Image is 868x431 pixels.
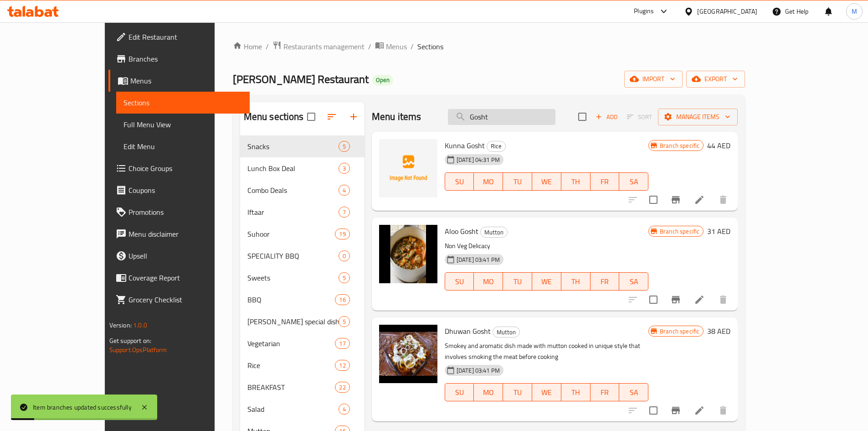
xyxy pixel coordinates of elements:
span: [DATE] 04:31 PM [453,156,503,164]
button: TU [503,272,532,291]
span: 0 [339,252,349,260]
div: Open [372,75,393,86]
div: Plugins [634,6,654,17]
span: Sweets [247,272,339,283]
button: SA [619,383,648,401]
span: 5 [339,142,349,151]
span: MO [478,386,499,399]
span: Grocery Checklist [128,294,242,305]
span: Kunna Gosht [445,139,485,152]
nav: breadcrumb [233,41,745,52]
a: Sections [116,92,250,114]
span: Select section first [621,110,658,124]
span: SPECIALITY BBQ [247,250,339,261]
span: Get support on: [109,335,151,347]
span: Manage items [665,111,730,123]
div: Snacks5 [240,135,365,157]
span: Aloo Gosht [445,224,478,238]
span: Full Menu View [123,119,242,130]
span: Menu disclaimer [128,228,242,239]
button: WE [532,172,561,191]
button: delete [712,400,734,421]
button: TH [561,383,591,401]
span: Promotions [128,207,242,218]
span: Mutton [493,327,519,338]
span: SA [623,175,645,188]
button: TH [561,172,591,191]
div: items [339,250,350,261]
a: Edit Restaurant [108,26,250,48]
span: TU [507,386,529,399]
div: M. iqbal special dishes [247,316,339,327]
button: MO [474,383,503,401]
span: Snacks [247,141,339,152]
h2: Menu items [372,110,421,124]
img: Aloo Gosht [379,225,437,283]
div: items [335,382,349,393]
div: items [339,272,350,283]
span: 17 [335,339,349,348]
span: SU [449,386,471,399]
span: Branch specific [656,227,703,236]
button: TU [503,172,532,191]
button: TH [561,272,591,291]
span: 12 [335,361,349,370]
span: TU [507,175,529,188]
span: TH [565,175,587,188]
button: Branch-specific-item [665,189,687,211]
span: 5 [339,317,349,326]
div: Rice12 [240,354,365,376]
button: Add [592,110,621,124]
span: FR [594,386,616,399]
a: Menus [108,70,250,92]
li: / [411,41,414,52]
h6: 31 AED [707,225,730,238]
button: SU [445,172,474,191]
div: Salad4 [240,398,365,420]
div: items [335,360,349,371]
span: 7 [339,208,349,217]
span: Open [372,76,393,84]
span: Menus [386,41,407,52]
span: WE [536,386,558,399]
span: MO [478,275,499,288]
span: M [852,6,857,16]
span: Rice [487,141,505,151]
span: 22 [335,383,349,392]
div: Rice [487,141,506,152]
span: Select to update [644,290,663,309]
button: export [686,71,745,88]
a: Branches [108,48,250,70]
span: [PERSON_NAME] Restaurant [233,69,369,89]
span: SU [449,275,471,288]
span: FR [594,275,616,288]
button: FR [591,383,620,401]
button: MO [474,172,503,191]
button: SU [445,383,474,401]
span: 16 [335,296,349,304]
p: Smokey and aromatic dish made with mutton cooked in unique style that involves smoking the meat b... [445,340,648,363]
span: TU [507,275,529,288]
a: Edit menu item [694,405,705,416]
button: import [624,71,683,88]
span: Iftaar [247,207,339,218]
div: Iftaar7 [240,201,365,223]
span: Add [594,112,619,122]
span: Salad [247,404,339,415]
a: Edit menu item [694,294,705,305]
a: Full Menu View [116,114,250,135]
button: SU [445,272,474,291]
span: export [693,73,738,85]
h6: 44 AED [707,139,730,152]
div: items [339,207,350,218]
a: Edit menu item [694,194,705,205]
span: SU [449,175,471,188]
li: / [266,41,269,52]
span: [PERSON_NAME] special dishes [247,316,339,327]
input: search [448,109,555,125]
div: Lunch Box Deal [247,163,339,174]
span: 19 [335,230,349,239]
span: Vegetarian [247,338,335,349]
button: Add section [343,106,365,128]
